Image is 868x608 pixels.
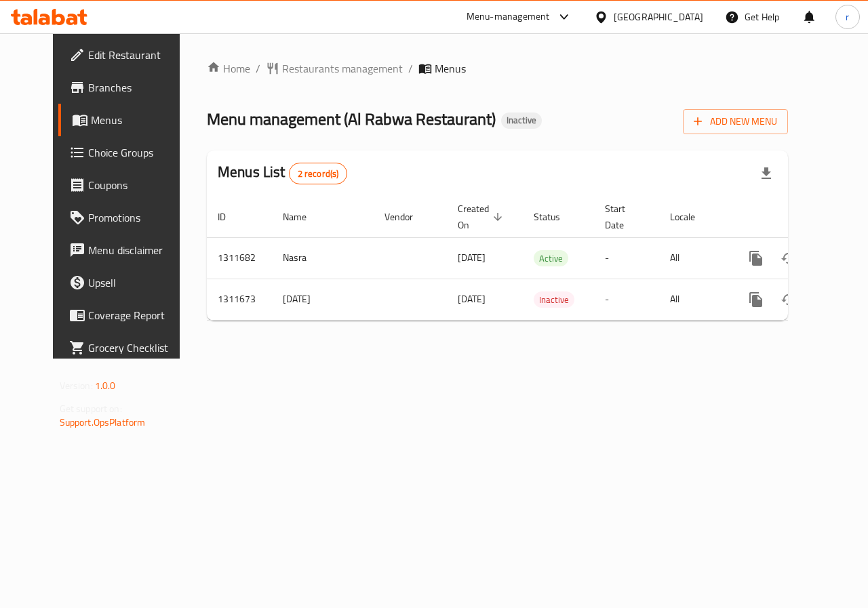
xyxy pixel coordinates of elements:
a: Choice Groups [58,136,198,169]
div: Inactive [501,113,542,129]
span: Status [534,209,578,225]
span: Version: [60,377,93,394]
a: Branches [58,71,198,104]
span: Menus [435,60,466,77]
span: Coupons [88,177,187,193]
div: [GEOGRAPHIC_DATA] [614,9,703,24]
h2: Menus List [218,162,347,184]
span: Vendor [384,209,431,225]
span: [DATE] [458,249,486,266]
span: Name [283,209,324,225]
span: Restaurants management [282,60,403,77]
a: Grocery Checklist [58,331,198,364]
span: Inactive [534,292,574,308]
li: / [256,60,260,77]
button: more [740,242,772,275]
span: Add New Menu [694,113,777,130]
td: 1311682 [207,237,272,279]
a: Home [207,60,250,77]
div: Menu-management [467,9,550,25]
button: more [740,283,772,316]
span: Active [534,251,568,266]
div: Inactive [534,291,574,308]
span: Branches [88,79,187,96]
span: Grocery Checklist [88,340,187,356]
span: Locale [670,209,713,225]
span: Edit Restaurant [88,47,187,63]
li: / [408,60,413,77]
td: All [659,279,729,320]
span: 1.0.0 [95,377,116,394]
span: Created On [458,201,507,233]
td: All [659,237,729,279]
a: Promotions [58,201,198,234]
span: Choice Groups [88,144,187,161]
td: Nasra [272,237,374,279]
span: Coverage Report [88,307,187,323]
span: Promotions [88,209,187,226]
button: Change Status [772,242,805,275]
a: Edit Restaurant [58,39,198,71]
td: - [594,279,659,320]
a: Menus [58,104,198,136]
a: Coverage Report [58,299,198,331]
span: r [846,9,849,24]
span: [DATE] [458,290,486,308]
a: Support.OpsPlatform [60,413,146,431]
span: ID [218,209,243,225]
a: Upsell [58,266,198,299]
td: - [594,237,659,279]
span: Start Date [605,201,643,233]
div: Export file [750,157,783,190]
button: Change Status [772,283,805,316]
td: 1311673 [207,279,272,320]
span: Menu management ( Al Rabwa Restaurant ) [207,104,496,134]
div: Total records count [289,163,348,184]
a: Restaurants management [266,60,403,77]
nav: breadcrumb [207,60,788,77]
span: Get support on: [60,400,122,418]
span: Menu disclaimer [88,242,187,258]
a: Coupons [58,169,198,201]
a: Menu disclaimer [58,234,198,266]
span: Upsell [88,275,187,291]
button: Add New Menu [683,109,788,134]
span: 2 record(s) [290,167,347,180]
td: [DATE] [272,279,374,320]
span: Menus [91,112,187,128]
span: Inactive [501,115,542,126]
